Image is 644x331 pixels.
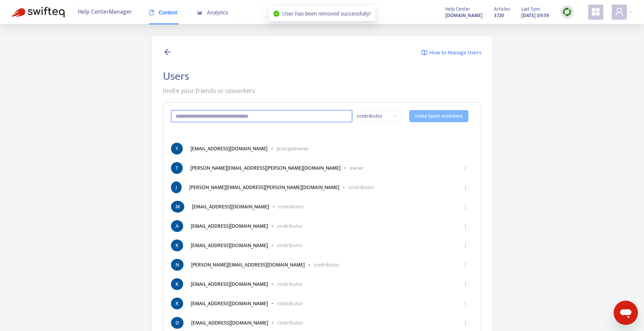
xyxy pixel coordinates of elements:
span: J [171,181,182,193]
img: image-link [421,50,427,56]
span: M [171,201,184,213]
button: ellipsis [459,276,471,293]
span: N [171,259,184,271]
button: ellipsis [459,179,471,196]
span: ellipsis [463,224,468,229]
span: ellipsis [463,301,468,306]
li: [EMAIL_ADDRESS][DOMAIN_NAME] [171,278,473,290]
span: ellipsis [463,243,468,248]
p: contributor [277,319,303,327]
li: [EMAIL_ADDRESS][DOMAIN_NAME] [171,201,473,213]
span: Help Center Manager [78,5,132,19]
span: R [171,298,183,309]
p: contributor [277,241,303,249]
button: ellipsis [459,218,471,235]
p: contributor [277,222,303,230]
span: K [171,278,183,290]
iframe: Button to launch messaging window, conversation in progress [614,301,638,325]
span: ellipsis [463,204,468,210]
span: How to Manage Users [429,49,481,57]
button: ellipsis [459,199,471,215]
span: contributor [357,110,397,122]
span: Last Sync [521,5,541,13]
span: A [171,220,183,232]
li: [PERSON_NAME][EMAIL_ADDRESS][PERSON_NAME][DOMAIN_NAME] [171,162,473,174]
span: Help Center [445,5,470,13]
span: appstore [591,7,600,16]
button: ellipsis [459,295,471,312]
li: [PERSON_NAME][EMAIL_ADDRESS][DOMAIN_NAME] [171,259,473,271]
li: [EMAIL_ADDRESS][DOMAIN_NAME] [171,298,473,309]
span: book [149,10,154,15]
span: ellipsis [463,320,468,326]
span: User has been removed successfully! [282,11,371,17]
p: Invite your friends or coworkers [163,86,481,96]
li: [EMAIL_ADDRESS][DOMAIN_NAME] [171,317,473,329]
span: ellipsis [463,185,468,190]
span: K [171,240,183,251]
b: - [271,145,273,153]
p: owner [350,164,364,172]
span: Y [171,143,183,154]
span: user [615,7,624,16]
b: - [343,183,345,191]
span: Articles [494,5,510,13]
button: ellipsis [459,237,471,254]
span: ellipsis [463,165,468,171]
p: contributor [277,299,303,307]
span: D [171,317,184,329]
b: - [272,222,273,230]
button: ellipsis [459,257,471,273]
strong: [DOMAIN_NAME] [445,11,483,20]
button: Invite team members [409,110,468,122]
b: - [309,261,310,269]
img: Swifteq [11,7,65,17]
b: - [344,164,346,172]
h2: Users [163,69,481,83]
li: [EMAIL_ADDRESS][DOMAIN_NAME] [171,143,473,154]
a: How to Manage Users [421,47,481,58]
b: - [272,299,273,307]
span: Analytics [197,9,228,16]
p: principal owner [277,145,309,153]
span: area-chart [197,10,203,15]
img: sync.dc5367851b00ba804db3.png [562,7,572,17]
p: contributor [278,203,304,211]
li: [EMAIL_ADDRESS][DOMAIN_NAME] [171,240,473,251]
b: - [272,319,274,327]
a: [DOMAIN_NAME] [445,11,483,20]
span: ellipsis [463,282,468,287]
p: contributor [277,280,303,288]
span: Content [149,9,177,16]
button: ellipsis [459,160,471,177]
li: [PERSON_NAME][EMAIL_ADDRESS][PERSON_NAME][DOMAIN_NAME] [171,181,473,193]
p: contributor [348,183,374,191]
span: ellipsis [463,262,468,268]
b: - [273,203,274,211]
strong: [DATE] 09:59 [521,11,549,20]
li: [EMAIL_ADDRESS][DOMAIN_NAME] [171,220,473,232]
span: T [171,162,183,174]
strong: 3720 [494,11,504,20]
b: - [272,280,273,288]
span: check-circle [273,11,279,17]
p: contributor [314,261,340,269]
b: - [272,241,273,249]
